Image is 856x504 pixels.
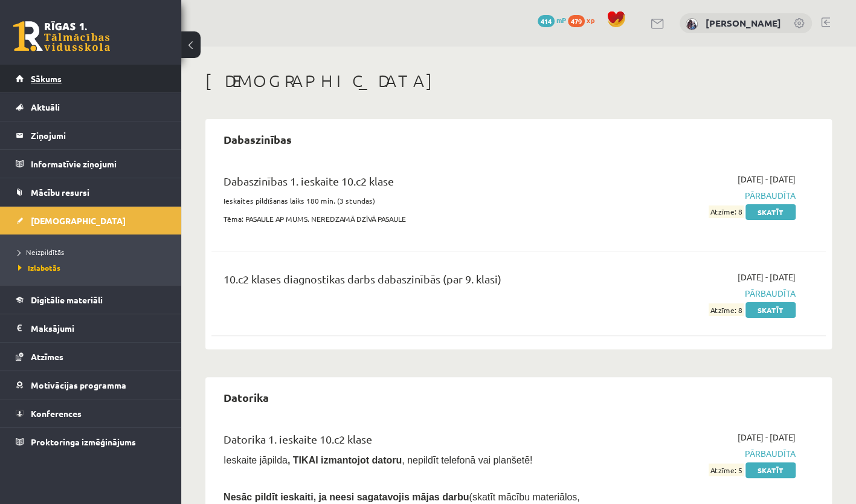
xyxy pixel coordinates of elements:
a: Aktuāli [16,93,166,121]
a: Mācību resursi [16,178,166,206]
a: Informatīvie ziņojumi [16,150,166,178]
span: Atzīme: 8 [709,205,744,218]
a: Maksājumi [16,314,166,342]
a: Skatīt [745,204,796,220]
a: Atzīmes [16,343,166,370]
span: [DATE] - [DATE] [738,271,796,283]
a: 414 mP [538,15,566,25]
a: [DEMOGRAPHIC_DATA] [16,207,166,234]
span: Pārbaudīta [617,189,796,202]
img: Anastasija Midlbruka [686,18,698,30]
a: [PERSON_NAME] [706,17,781,29]
legend: Informatīvie ziņojumi [31,150,166,178]
a: Motivācijas programma [16,371,166,399]
div: Dabaszinības 1. ieskaite 10.c2 klase [224,173,599,195]
p: Tēma: PASAULE AP MUMS. NEREDZAMĀ DZĪVĀ PASAULE [224,213,599,224]
h1: [DEMOGRAPHIC_DATA] [205,71,832,91]
div: Datorika 1. ieskaite 10.c2 klase [224,431,599,453]
span: 414 [538,15,555,27]
a: Ziņojumi [16,121,166,149]
span: Mācību resursi [31,187,89,198]
legend: Maksājumi [31,314,166,342]
span: Ieskaite jāpilda , nepildīt telefonā vai planšetē! [224,455,532,465]
span: [DATE] - [DATE] [738,431,796,444]
span: Proktoringa izmēģinājums [31,436,136,447]
span: xp [587,15,594,25]
span: Atzīme: 5 [709,464,744,476]
span: Aktuāli [31,102,60,112]
span: Izlabotās [18,263,60,273]
span: Atzīmes [31,351,63,362]
span: Digitālie materiāli [31,294,103,305]
span: Pārbaudīta [617,287,796,300]
span: [DATE] - [DATE] [738,173,796,186]
a: Digitālie materiāli [16,286,166,314]
a: Skatīt [745,302,796,318]
a: Sākums [16,65,166,92]
a: Rīgas 1. Tālmācības vidusskola [13,21,110,51]
a: Konferences [16,399,166,427]
span: Motivācijas programma [31,380,126,390]
span: Atzīme: 8 [709,303,744,316]
a: Izlabotās [18,262,169,273]
a: Neizpildītās [18,247,169,257]
span: mP [556,15,566,25]
a: Proktoringa izmēģinājums [16,428,166,456]
div: 10.c2 klases diagnostikas darbs dabaszinībās (par 9. klasi) [224,271,599,293]
span: Neizpildītās [18,247,64,257]
p: Ieskaites pildīšanas laiks 180 min. (3 stundas) [224,195,599,206]
a: 479 xp [568,15,600,25]
span: Konferences [31,408,82,419]
h2: Datorika [211,383,281,412]
span: Sākums [31,73,62,84]
span: Pārbaudīta [617,447,796,460]
span: [DEMOGRAPHIC_DATA] [31,215,126,226]
a: Skatīt [745,462,796,478]
span: Nesāc pildīt ieskaiti, ja neesi sagatavojis mājas darbu [224,492,469,502]
span: 479 [568,15,585,27]
h2: Dabaszinības [211,125,304,153]
b: , TIKAI izmantojot datoru [288,455,402,465]
legend: Ziņojumi [31,121,166,149]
